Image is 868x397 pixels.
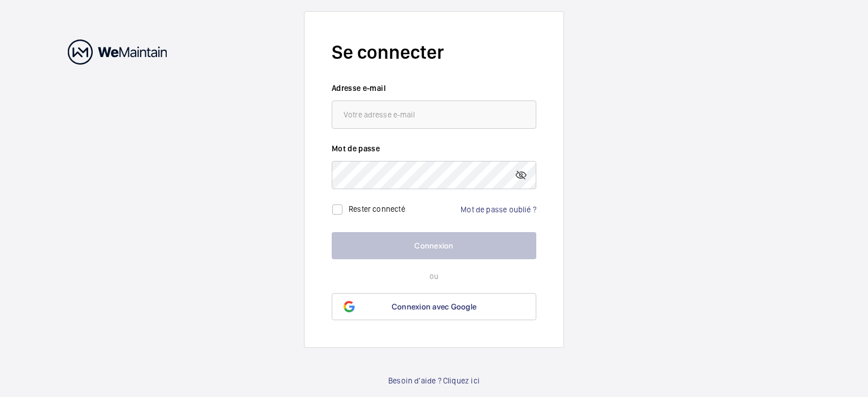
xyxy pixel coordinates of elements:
[332,143,536,154] label: Mot de passe
[332,232,536,259] button: Connexion
[332,39,536,66] h2: Se connecter
[392,302,476,311] span: Connexion avec Google
[461,205,536,214] a: Mot de passe oublié ?
[332,101,536,129] input: Votre adresse e-mail
[332,271,536,282] p: ou
[349,204,405,213] label: Rester connecté
[388,375,480,386] a: Besoin d'aide ? Cliquez ici
[332,82,536,94] label: Adresse e-mail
